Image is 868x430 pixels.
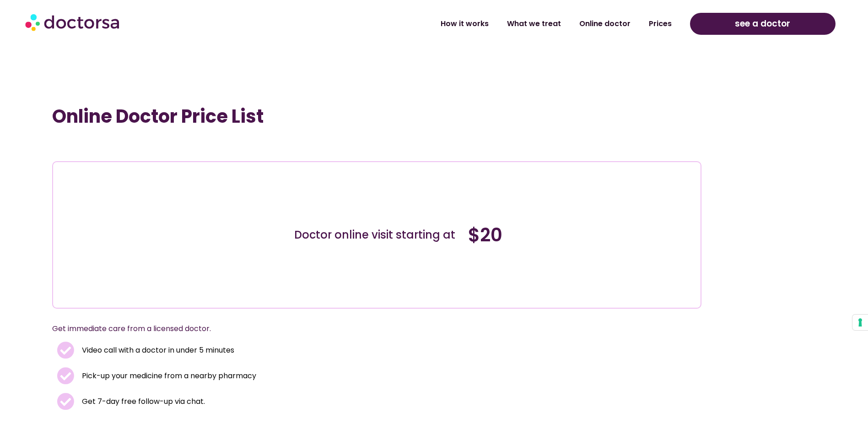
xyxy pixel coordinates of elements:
[735,16,790,31] span: see a doctor
[80,395,205,408] span: Get 7-day free follow-up via chat.
[294,228,459,242] div: Doctor online visit starting at
[640,13,681,34] a: Prices
[224,13,681,34] nav: Menu
[80,370,256,382] span: Pick-up your medicine from a nearby pharmacy
[80,344,234,357] span: Video call with a doctor in under 5 minutes
[852,315,868,330] button: Your consent preferences for tracking technologies
[431,13,498,34] a: How it works
[52,322,679,335] p: Get immediate care from a licensed doctor.
[137,169,269,301] img: Illustration depicting a young woman in a casual outfit, engaged with her smartphone. She has a p...
[690,13,836,35] a: see a doctor
[52,105,701,127] h1: Online Doctor Price List
[498,13,570,34] a: What we treat
[120,141,258,152] iframe: Customer reviews powered by Trustpilot
[570,13,640,34] a: Online doctor
[468,224,633,246] h4: $20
